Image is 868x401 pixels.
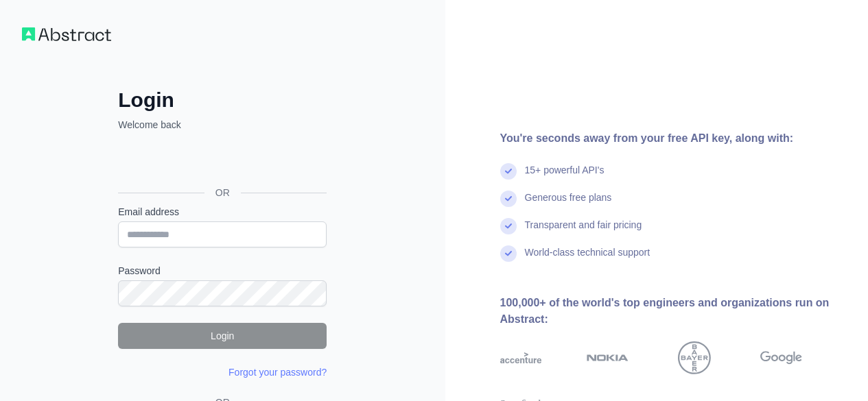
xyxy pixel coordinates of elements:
[525,163,605,191] div: 15+ powerful API's
[500,163,517,180] img: check mark
[525,245,650,273] div: World-class technical support
[760,341,802,374] img: google
[525,218,642,245] div: Transparent and fair pricing
[500,341,542,374] img: accenture
[228,367,327,378] a: Forgot your password?
[111,147,331,177] iframe: Sign in with Google Button
[22,27,111,41] img: Workflow
[678,341,711,374] img: bayer
[118,205,327,219] label: Email address
[118,264,327,278] label: Password
[587,341,629,374] img: nokia
[118,323,327,349] button: Login
[500,191,517,207] img: check mark
[500,295,847,328] div: 100,000+ of the world's top engineers and organizations run on Abstract:
[204,186,241,199] span: OR
[500,218,517,234] img: check mark
[525,191,612,218] div: Generous free plans
[500,245,517,262] img: check mark
[118,88,327,112] h2: Login
[500,130,847,147] div: You're seconds away from your free API key, along with:
[118,118,327,132] p: Welcome back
